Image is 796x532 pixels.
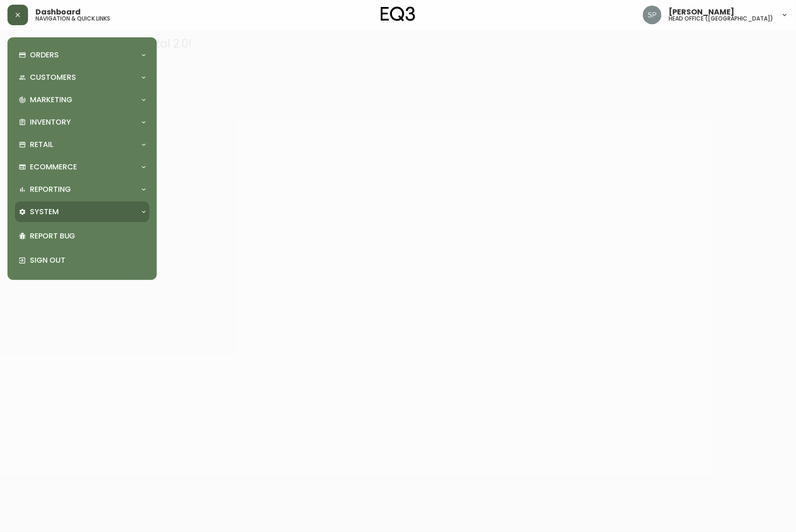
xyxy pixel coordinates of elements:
p: Orders [30,50,59,60]
div: Ecommerce [15,157,149,177]
p: Marketing [30,95,72,105]
div: Retail [15,134,149,155]
div: Sign Out [15,248,149,273]
div: Report Bug [15,224,149,248]
span: [PERSON_NAME] [669,8,735,16]
p: System [30,207,59,217]
h5: head office ([GEOGRAPHIC_DATA]) [669,16,774,21]
div: Marketing [15,90,149,110]
p: Sign Out [30,255,146,266]
p: Ecommerce [30,162,77,172]
p: Reporting [30,184,71,195]
p: Retail [30,140,53,150]
div: Reporting [15,179,149,200]
div: System [15,202,149,222]
p: Report Bug [30,231,146,241]
p: Inventory [30,117,71,127]
div: Inventory [15,112,149,133]
div: Customers [15,67,149,88]
h5: navigation & quick links [35,16,110,21]
span: Dashboard [35,8,81,16]
p: Customers [30,72,76,83]
div: Orders [15,45,149,65]
img: logo [381,7,415,21]
img: 0cb179e7bf3690758a1aaa5f0aafa0b4 [643,6,662,24]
